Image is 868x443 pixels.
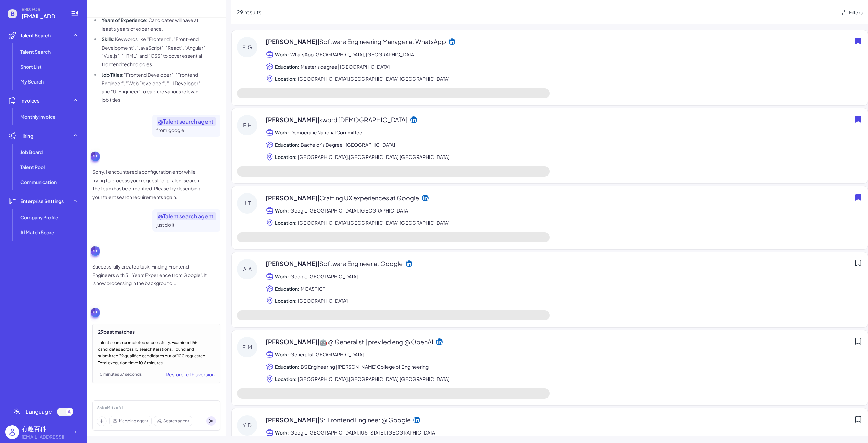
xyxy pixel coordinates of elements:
[301,363,429,371] span: BS Engineering | [PERSON_NAME] College of Engineering
[102,72,122,78] strong: Job Titles
[298,375,449,383] span: [GEOGRAPHIC_DATA],[GEOGRAPHIC_DATA],[GEOGRAPHIC_DATA]
[318,38,446,45] span: | Software Engineering Manager at WhatsApp
[237,37,257,57] div: E.G
[20,214,58,221] span: Company Profile
[163,418,189,424] span: Search agent
[275,63,299,70] span: Education:
[290,350,364,358] span: Generalist [GEOGRAPHIC_DATA]
[20,32,51,39] span: Talent Search
[22,7,62,12] span: BRIX FOR
[237,193,257,214] div: J.T
[265,259,403,268] span: [PERSON_NAME]
[275,75,297,82] span: Location:
[298,75,449,83] span: [GEOGRAPHIC_DATA],[GEOGRAPHIC_DATA],[GEOGRAPHIC_DATA]
[301,62,390,71] span: Master's degree | [GEOGRAPHIC_DATA]
[275,273,289,280] span: Work:
[290,272,358,280] span: Google [GEOGRAPHIC_DATA]
[237,415,257,436] div: Y.D
[100,16,208,33] li: : Candidates will have at least 5 years of experience.
[298,297,348,305] span: [GEOGRAPHIC_DATA]
[265,115,408,124] span: [PERSON_NAME]
[301,141,395,149] span: Bachelor’s Degree | [GEOGRAPHIC_DATA]
[275,297,297,304] span: Location:
[102,36,113,42] strong: Skills
[275,351,289,358] span: Work:
[275,429,289,436] span: Work:
[156,126,216,134] p: from google
[92,168,208,201] p: Sorry, I encountered a configuration error while trying to process your request for a talent sear...
[318,416,411,424] span: | Sr. Frontend Engineer @ Google
[237,8,261,16] span: 29 results
[98,339,215,366] div: Talent search completed successfully. Examined 155 candidates across 10 search iterations. Found ...
[20,113,56,120] span: Monthly invoice
[290,206,409,215] span: Google [GEOGRAPHIC_DATA], [GEOGRAPHIC_DATA]
[298,153,449,161] span: [GEOGRAPHIC_DATA],[GEOGRAPHIC_DATA],[GEOGRAPHIC_DATA]
[102,17,146,23] strong: Years of Experience
[237,115,257,135] div: F.H
[166,370,215,379] div: Restore to this version
[26,408,52,416] span: Language
[98,371,142,377] div: 10 minutes 37 seconds
[275,207,289,214] span: Work:
[20,198,64,204] span: Enterprise Settings
[275,129,289,136] span: Work:
[20,63,42,70] span: Short List
[157,117,216,126] span: @ T alent search agent
[98,328,215,335] div: 29 best matches
[275,285,299,292] span: Education:
[20,149,43,155] span: Job Board
[298,219,449,227] span: [GEOGRAPHIC_DATA],[GEOGRAPHIC_DATA],[GEOGRAPHIC_DATA]
[290,50,415,58] span: WhatsApp [GEOGRAPHIC_DATA], [GEOGRAPHIC_DATA]
[20,132,33,139] span: Hiring
[22,12,62,20] span: youqu272@gmail.com
[100,71,208,104] li: : "Frontend Developer", "Frontend Engineer", "Web Developer", "UI Developer", and "UI Engineer" t...
[318,194,419,202] span: | Crafting UX experiences at Google
[92,262,208,288] p: Successfully created task 'Finding Frontend Engineers with 5+ Years Experience from Google'. It i...
[237,259,257,279] div: A.A
[275,375,297,382] span: Location:
[20,164,45,170] span: Talent Pool
[119,418,149,424] span: Mapping agent
[290,428,436,437] span: Google [GEOGRAPHIC_DATA], [US_STATE], [GEOGRAPHIC_DATA]
[22,424,69,433] div: 有趣百科
[156,221,216,229] p: just do it
[275,219,297,226] span: Location:
[275,153,297,160] span: Location:
[20,48,51,55] span: Talent Search
[265,193,419,202] span: [PERSON_NAME]
[318,116,408,124] span: | sword [DEMOGRAPHIC_DATA]
[849,9,863,16] div: Filters
[318,338,433,346] span: | 🤖 @ Generalist | prev led eng @ OpenAI
[265,415,411,424] span: [PERSON_NAME]
[20,78,44,85] span: My Search
[20,179,57,185] span: Communication
[275,141,299,148] span: Education:
[20,97,39,104] span: Invoices
[275,363,299,370] span: Education:
[275,51,289,58] span: Work:
[265,37,446,46] span: [PERSON_NAME]
[237,337,257,357] div: E.M
[265,337,433,346] span: [PERSON_NAME]
[318,260,403,267] span: | Software Engineer at Google
[100,35,208,68] li: : Keywords like "Frontend", "Front-end Development", "JavaScript", "React", "Angular", "Vue.js", ...
[157,212,216,220] span: @ T alent search agent
[290,128,363,136] span: Democratic National Committee
[22,433,69,440] div: youqu272@gmail.com
[301,284,325,293] span: MCAST ICT
[20,229,54,236] span: AI Match Score
[5,425,19,439] img: user_logo.png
